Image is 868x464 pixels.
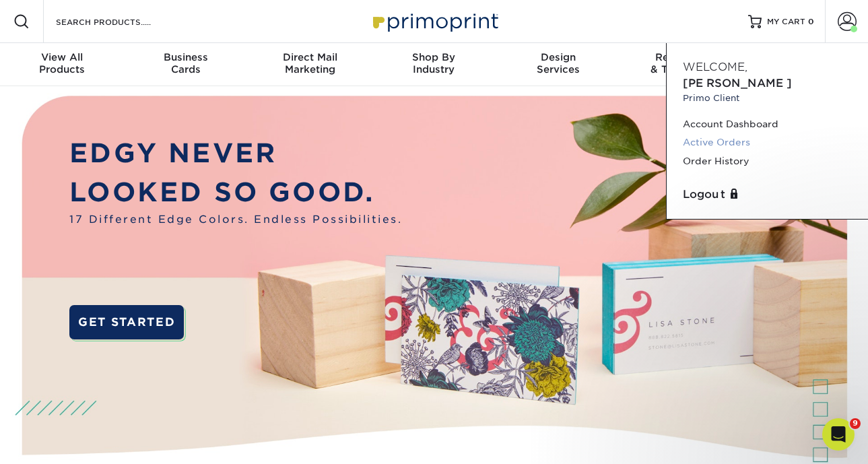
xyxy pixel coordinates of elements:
[683,61,747,73] span: Welcome,
[683,92,852,104] small: Primo Client
[367,7,502,36] img: Primoprint
[69,172,402,211] p: LOOKED SO GOOD.
[248,51,372,75] div: Marketing
[69,211,402,227] span: 17 Different Edge Colors. Endless Possibilities.
[496,51,620,63] span: Design
[248,51,372,63] span: Direct Mail
[496,51,620,75] div: Services
[683,77,792,90] span: [PERSON_NAME]
[808,17,814,26] span: 0
[620,43,744,86] a: Resources& Templates
[124,51,248,63] span: Business
[767,16,805,28] span: MY CART
[822,418,855,451] iframe: Intercom live chat
[620,51,744,63] span: Resources
[3,423,114,459] iframe: Google Customer Reviews
[683,187,852,203] a: Logout
[372,43,496,86] a: Shop ByIndustry
[124,51,248,75] div: Cards
[69,133,402,172] p: EDGY NEVER
[683,115,852,133] a: Account Dashboard
[55,13,186,30] input: SEARCH PRODUCTS.....
[372,51,496,63] span: Shop By
[69,305,184,339] a: GET STARTED
[620,51,744,75] div: & Templates
[124,43,248,86] a: BusinessCards
[372,51,496,75] div: Industry
[683,152,852,170] a: Order History
[683,133,852,152] a: Active Orders
[850,418,861,429] span: 9
[496,43,620,86] a: DesignServices
[248,43,372,86] a: Direct MailMarketing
